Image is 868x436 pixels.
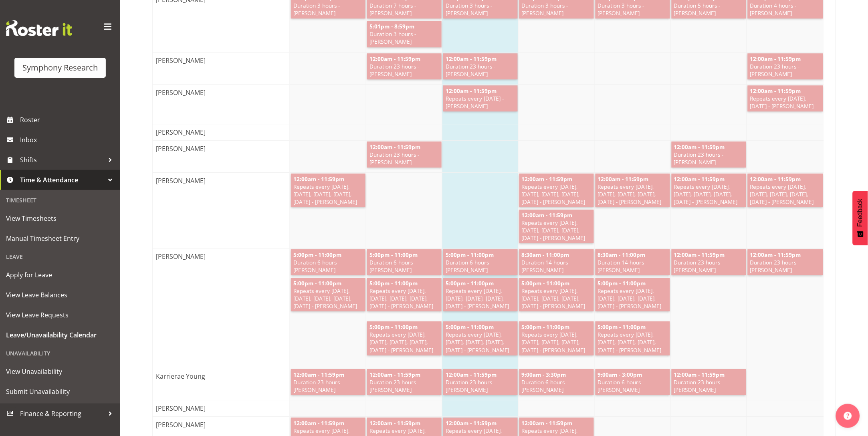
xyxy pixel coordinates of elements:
[521,371,567,378] span: 9:00am - 3:30pm
[154,144,207,153] span: [PERSON_NAME]
[597,183,668,206] span: Repeats every [DATE], [DATE], [DATE], [DATE], [DATE] - [PERSON_NAME]
[154,252,207,261] span: [PERSON_NAME]
[857,199,864,227] span: Feedback
[293,287,364,310] span: Repeats every [DATE], [DATE], [DATE], [DATE], [DATE] - [PERSON_NAME]
[20,174,104,186] span: Time & Attendance
[749,183,822,206] span: Repeats every [DATE], [DATE], [DATE], [DATE], [DATE] - [PERSON_NAME]
[445,287,516,310] span: Repeats every [DATE], [DATE], [DATE], [DATE], [DATE] - [PERSON_NAME]
[597,2,668,17] span: Duration 3 hours - [PERSON_NAME]
[2,265,118,285] a: Apply for Leave
[749,55,802,63] span: 12:00am - 11:59pm
[521,183,592,206] span: Repeats every [DATE], [DATE], [DATE], [DATE], [DATE] - [PERSON_NAME]
[369,371,421,378] span: 12:00am - 11:59pm
[445,378,516,394] span: Duration 23 hours - [PERSON_NAME]
[597,287,668,310] span: Repeats every [DATE], [DATE], [DATE], [DATE], [DATE] - [PERSON_NAME]
[749,87,802,95] span: 12:00am - 11:59pm
[749,95,822,110] span: Repeats every [DATE], [DATE] - [PERSON_NAME]
[673,371,726,378] span: 12:00am - 11:59pm
[6,232,114,244] span: Manual Timesheet Entry
[597,378,668,394] span: Duration 6 hours - [PERSON_NAME]
[844,412,852,420] img: help-xxl-2.png
[521,323,571,331] span: 5:00pm - 11:00pm
[369,279,418,287] span: 5:00pm - 11:00pm
[521,419,573,427] span: 12:00am - 11:59pm
[6,309,114,321] span: View Leave Requests
[445,95,516,110] span: Repeats every [DATE] - [PERSON_NAME]
[673,143,726,151] span: 12:00am - 11:59pm
[749,63,822,78] span: Duration 23 hours - [PERSON_NAME]
[369,419,421,427] span: 12:00am - 11:59pm
[6,289,114,301] span: View Leave Balances
[369,22,415,30] span: 5:01pm - 8:59pm
[369,55,421,63] span: 12:00am - 11:59pm
[445,331,516,353] span: Repeats every [DATE], [DATE], [DATE], [DATE], [DATE] - [PERSON_NAME]
[749,175,802,183] span: 12:00am - 11:59pm
[2,345,118,361] div: Unavailability
[2,325,118,345] a: Leave/Unavailability Calendar
[20,408,104,420] span: Finance & Reporting
[445,2,516,17] span: Duration 3 hours - [PERSON_NAME]
[445,419,497,427] span: 12:00am - 11:59pm
[445,371,497,378] span: 12:00am - 11:59pm
[6,386,114,398] span: Submit Unavailability
[20,134,116,146] span: Inbox
[293,258,364,274] span: Duration 6 hours - [PERSON_NAME]
[673,251,726,258] span: 12:00am - 11:59pm
[6,20,72,36] img: Rosterit website logo
[749,2,822,17] span: Duration 4 hours - [PERSON_NAME]
[445,55,497,63] span: 12:00am - 11:59pm
[6,269,114,281] span: Apply for Leave
[521,2,592,17] span: Duration 3 hours - [PERSON_NAME]
[369,30,440,45] span: Duration 3 hours - [PERSON_NAME]
[154,176,207,186] span: [PERSON_NAME]
[673,183,745,206] span: Repeats every [DATE], [DATE], [DATE], [DATE], [DATE] - [PERSON_NAME]
[20,154,104,166] span: Shifts
[293,2,364,17] span: Duration 3 hours - [PERSON_NAME]
[154,88,207,97] span: [PERSON_NAME]
[597,258,668,274] span: Duration 14 hours - [PERSON_NAME]
[6,365,114,377] span: View Unavailability
[673,151,745,166] span: Duration 23 hours - [PERSON_NAME]
[521,331,592,353] span: Repeats every [DATE], [DATE], [DATE], [DATE], [DATE] - [PERSON_NAME]
[597,279,647,287] span: 5:00pm - 11:00pm
[2,361,118,381] a: View Unavailability
[293,175,345,183] span: 12:00am - 11:59pm
[293,371,345,378] span: 12:00am - 11:59pm
[521,378,592,394] span: Duration 6 hours - [PERSON_NAME]
[154,56,207,65] span: [PERSON_NAME]
[673,2,745,17] span: Duration 5 hours - [PERSON_NAME]
[369,287,440,310] span: Repeats every [DATE], [DATE], [DATE], [DATE], [DATE] - [PERSON_NAME]
[597,175,650,183] span: 12:00am - 11:59pm
[521,287,592,310] span: Repeats every [DATE], [DATE], [DATE], [DATE], [DATE] - [PERSON_NAME]
[521,258,592,274] span: Duration 14 hours - [PERSON_NAME]
[369,323,418,331] span: 5:00pm - 11:00pm
[369,378,440,394] span: Duration 23 hours - [PERSON_NAME]
[154,404,207,413] span: [PERSON_NAME]
[749,258,822,274] span: Duration 23 hours - [PERSON_NAME]
[293,378,364,394] span: Duration 23 hours - [PERSON_NAME]
[6,329,114,341] span: Leave/Unavailability Calendar
[521,279,571,287] span: 5:00pm - 11:00pm
[445,87,497,95] span: 12:00am - 11:59pm
[293,183,364,206] span: Repeats every [DATE], [DATE], [DATE], [DATE], [DATE] - [PERSON_NAME]
[445,279,495,287] span: 5:00pm - 11:00pm
[2,208,118,228] a: View Timesheets
[521,175,573,183] span: 12:00am - 11:59pm
[2,192,118,208] div: Timesheet
[597,331,668,353] span: Repeats every [DATE], [DATE], [DATE], [DATE], [DATE] - [PERSON_NAME]
[6,212,114,224] span: View Timesheets
[369,151,440,166] span: Duration 23 hours - [PERSON_NAME]
[2,305,118,325] a: View Leave Requests
[154,420,207,430] span: [PERSON_NAME]
[293,419,345,427] span: 12:00am - 11:59pm
[22,62,98,74] div: Symphony Research
[369,143,421,151] span: 12:00am - 11:59pm
[521,219,592,242] span: Repeats every [DATE], [DATE], [DATE], [DATE], [DATE] - [PERSON_NAME]
[597,323,647,331] span: 5:00pm - 11:00pm
[369,251,418,258] span: 5:00pm - 11:00pm
[154,127,207,137] span: [PERSON_NAME]
[369,258,440,274] span: Duration 6 hours - [PERSON_NAME]
[369,2,440,17] span: Duration 7 hours - [PERSON_NAME]
[521,251,570,258] span: 8:30am - 11:00pm
[2,228,118,248] a: Manual Timesheet Entry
